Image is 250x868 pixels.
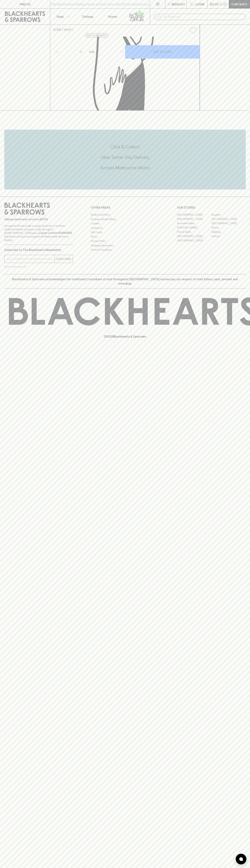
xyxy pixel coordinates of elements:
[50,9,75,24] button: Shop
[64,28,72,31] a: SHOP
[4,144,246,150] h5: Click & Collect
[4,130,246,189] div: Call to action block
[39,231,72,234] strong: Liquor License #32064953
[91,230,159,235] a: Gift Cards
[177,213,211,217] a: [GEOGRAPHIC_DATA]
[56,14,64,19] p: Shop
[163,14,243,20] input: Try "Pinot noir"
[224,3,226,5] p: 0
[4,165,246,171] h5: Across Melbourne Metro
[211,230,246,234] a: Geelong
[82,14,93,19] p: Tastings
[177,225,211,230] a: [PERSON_NAME]
[91,243,159,248] a: Shipping Information
[177,221,211,225] a: Brunswick West
[177,230,211,234] a: Fitzroy North
[177,238,211,243] a: [GEOGRAPHIC_DATA]
[188,26,198,35] button: Add to wishlist
[4,154,246,160] h5: Uber Same-Day Delivery
[239,857,243,861] img: bubble-icon
[85,33,108,38] button: Add to wishlist
[4,248,73,252] p: Subscribe to The Blackhearts Newsletter
[4,265,73,268] p: We will never spam you
[88,48,125,55] div: Can
[177,217,211,221] a: [GEOGRAPHIC_DATA]
[211,213,246,217] a: Braddon
[211,234,246,238] a: Prahran
[91,235,159,239] a: FAQ's
[211,217,246,221] a: [GEOGRAPHIC_DATA]
[56,257,71,261] p: SUBSCRIBE
[153,50,172,54] p: ADD TO CART
[91,221,159,226] a: Careers
[7,256,55,262] input: e.g. jane@blackheartsandsparrows.com.au
[55,255,73,263] button: SUBSCRIBE
[91,239,159,243] a: Privacy Policy
[231,2,247,6] p: Checkout
[91,217,159,221] a: Business & Bulk Gifting
[177,234,211,238] a: [GEOGRAPHIC_DATA]
[89,50,95,54] p: Can
[91,213,159,217] a: Bottle Drop FAQ's
[4,218,73,221] p: Sibling owned and run since [DATE]
[211,225,246,230] a: Fitzroy
[100,9,125,24] a: Stores
[172,2,185,6] p: Wishlist
[75,9,100,24] a: Tastings
[125,45,200,59] button: ADD TO CART
[91,248,159,252] a: Terms & Conditions
[211,221,246,225] a: [GEOGRAPHIC_DATA]
[195,2,204,6] p: Login
[91,205,159,210] p: OTHER AREAS
[108,14,117,19] p: Stores
[19,2,31,6] p: FIND US
[50,37,200,110] img: Wolf of The Willows Pacific Sour
[177,205,246,210] p: OUR STORES
[7,277,243,286] p: Blackhearts & Sparrows acknowledges the traditional Custodians of land throughout [GEOGRAPHIC_DAT...
[53,28,61,31] a: HOME
[91,226,159,230] a: Contact Us
[210,2,218,6] p: $0.00
[4,224,73,242] p: It is against the law to sell or supply alcohol to, or to obtain alcohol on behalf of a person un...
